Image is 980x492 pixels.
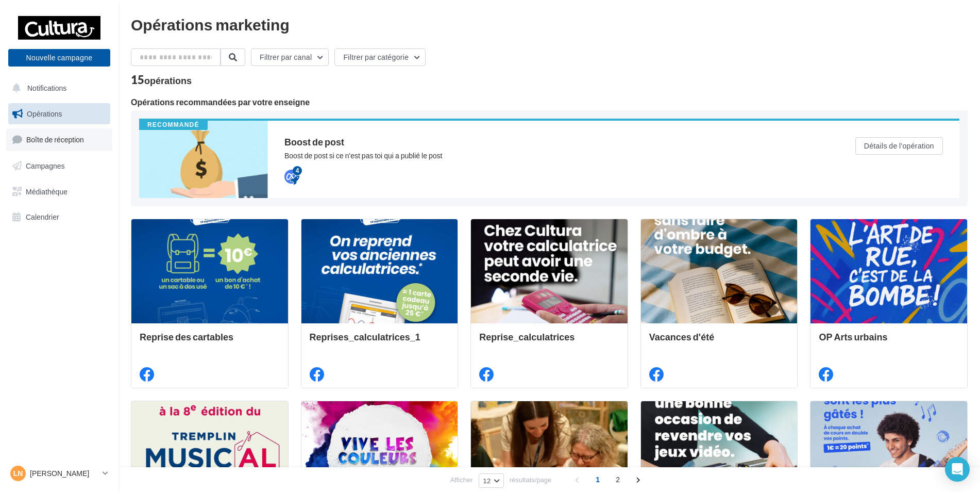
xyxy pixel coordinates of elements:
div: opérations [144,76,192,85]
button: Nouvelle campagne [8,49,110,67]
div: Opérations marketing [131,17,968,32]
button: Détails de l'opération [855,137,943,155]
span: Campagnes [26,161,65,170]
span: Opérations [27,109,62,118]
div: Reprise_calculatrices [479,332,619,352]
div: Opérations recommandées par votre enseigne [131,98,968,106]
button: 12 [479,473,504,488]
div: Open Intercom Messenger [945,457,970,482]
span: Afficher [450,475,473,485]
div: 15 [131,74,192,86]
span: 12 [483,477,491,485]
a: Campagnes [6,155,112,177]
a: Ln [PERSON_NAME] [8,464,110,483]
button: Notifications [6,77,108,99]
span: 1 [589,471,606,488]
p: [PERSON_NAME] [30,468,98,479]
button: Filtrer par canal [251,48,329,66]
span: Ln [13,468,23,479]
span: Calendrier [26,212,59,221]
div: 4 [293,166,302,175]
div: Reprise des cartables [140,332,280,352]
span: Boîte de réception [26,135,84,144]
div: Recommandé [139,121,208,130]
div: Vacances d'été [649,332,789,352]
div: Boost de post [284,137,814,146]
a: Boîte de réception [6,128,112,151]
span: Médiathèque [26,187,67,195]
span: résultats/page [510,475,552,485]
a: Calendrier [6,206,112,228]
a: Opérations [6,103,112,125]
span: Notifications [27,84,66,92]
div: Boost de post si ce n'est pas toi qui a publié le post [284,151,814,161]
div: Reprises_calculatrices_1 [310,332,450,352]
a: Médiathèque [6,181,112,203]
div: OP Arts urbains [819,332,959,352]
span: 2 [610,471,626,488]
button: Filtrer par catégorie [334,48,426,66]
